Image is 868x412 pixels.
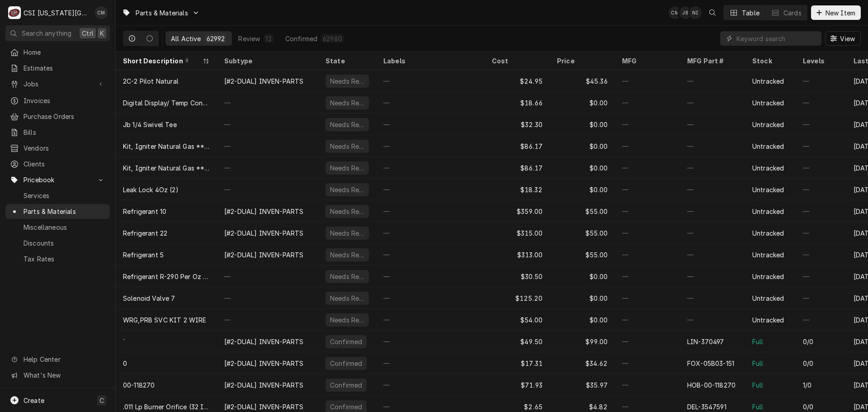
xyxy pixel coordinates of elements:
div: — [615,265,680,287]
div: Needs Review [329,272,365,281]
div: [#2-DUAL] INVEN-PARTS [224,207,303,216]
div: Untracked [752,76,784,86]
div: — [217,179,318,200]
div: Confirmed [329,359,363,368]
div: — [796,92,846,114]
div: — [796,287,846,309]
div: — [615,157,680,179]
div: $0.00 [550,114,615,135]
span: Help Center [24,355,104,364]
div: — [376,179,485,200]
span: Parts & Materials [24,207,105,216]
div: CM [95,6,108,19]
div: — [376,92,485,114]
div: — [680,222,745,244]
div: — [796,222,846,244]
div: Price [557,56,606,66]
div: — [376,374,485,396]
div: Needs Review [329,207,365,216]
div: — [680,244,745,265]
div: [#2-DUAL] INVEN-PARTS [224,76,303,86]
div: Needs Review [329,76,365,86]
div: — [796,157,846,179]
span: K [100,28,104,38]
div: $30.50 [485,265,550,287]
span: C [99,396,104,405]
span: Tax Rates [24,254,105,264]
div: — [615,331,680,352]
span: Create [24,397,44,404]
div: 0/0 [803,337,813,346]
div: Kit, Igniter Natural Gas ***Replaces Fry-8263054** (1) [123,163,210,173]
div: — [680,287,745,309]
div: Refrigerant 22 [123,228,167,238]
div: $71.93 [485,374,550,396]
div: Confirmed [329,337,363,346]
div: $45.36 [550,70,615,92]
span: Ctrl [82,28,94,38]
div: 0/0 [803,359,813,368]
div: FOX-05B03-151 [687,359,734,368]
div: — [376,222,485,244]
div: — [376,200,485,222]
div: 0/0 [803,402,813,412]
div: — [680,157,745,179]
div: — [376,287,485,309]
div: Untracked [752,294,784,303]
div: — [680,70,745,92]
div: $125.20 [485,287,550,309]
div: — [217,265,318,287]
div: Full [752,380,764,390]
span: Discounts [24,238,105,248]
div: Full [752,337,764,346]
div: Cards [783,8,802,18]
div: [#2-DUAL] INVEN-PARTS [224,359,303,368]
div: Untracked [752,272,784,281]
div: JB [679,6,692,19]
div: Full [752,359,764,368]
input: Keyword search [736,31,817,46]
div: — [217,309,318,331]
div: [#2-DUAL] INVEN-PARTS [224,402,303,412]
div: — [796,179,846,200]
div: Full [752,402,764,412]
div: $17.31 [485,352,550,374]
span: What's New [24,370,104,380]
div: Chancellor Morris's Avatar [95,6,108,19]
div: $0.00 [550,157,615,179]
span: Jobs [24,79,92,89]
a: Go to Parts & Materials [118,5,203,20]
div: Chancellor Morris's Avatar [669,6,681,19]
div: Untracked [752,228,784,238]
span: Bills [24,128,105,137]
button: View [825,31,861,46]
div: Untracked [752,163,784,173]
div: Refrigerant 10 [123,207,166,216]
div: — [376,352,485,374]
div: Confirmed [285,34,317,43]
div: NI [689,6,702,19]
div: — [615,244,680,265]
div: HOB-00-118270 [687,380,736,390]
div: — [376,114,485,135]
a: Parts & Materials [5,204,110,219]
div: Untracked [752,98,784,108]
div: 62980 [323,34,342,43]
div: CSI [US_STATE][GEOGRAPHIC_DATA] [24,8,90,18]
div: 2C-2 Pilot Natural [123,76,179,86]
div: $49.50 [485,331,550,352]
span: New Item [824,8,857,18]
div: Needs Review [329,294,365,303]
span: Services [24,191,105,200]
div: Labels [383,56,477,66]
div: Kit, Igniter Natural Gas **Replaces Fry-8263054** [123,142,210,151]
div: All Active [171,34,201,43]
a: Tax Rates [5,251,110,266]
div: [#2-DUAL] INVEN-PARTS [224,250,303,260]
div: Untracked [752,207,784,216]
div: — [680,114,745,135]
div: .011 Lp Burner Orifice (32 In Stock [DATE]) [123,402,210,412]
a: Purchase Orders [5,109,110,124]
div: — [680,92,745,114]
div: — [376,309,485,331]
